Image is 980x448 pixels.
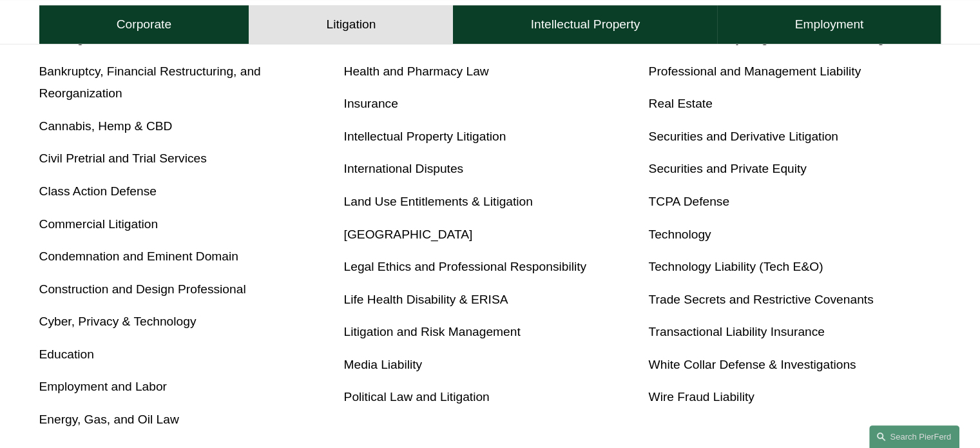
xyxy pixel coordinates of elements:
[648,32,884,45] a: Products Liability Litigation and Counseling
[344,195,533,208] a: Land Use Entitlements & Litigation
[39,184,157,198] a: Class Action Defense
[648,130,838,143] a: Securities and Derivative Litigation
[344,130,506,143] a: Intellectual Property Litigation
[39,32,212,45] a: Banking and Financial Services
[39,347,94,361] a: Education
[648,97,712,110] a: Real Estate
[648,293,873,306] a: Trade Secrets and Restrictive Covenants
[39,249,238,263] a: Condemnation and Eminent Domain
[344,260,587,273] a: Legal Ethics and Professional Responsibility
[648,162,806,175] a: Securities and Private Equity
[39,119,173,133] a: Cannabis, Hemp & CBD
[648,358,856,371] a: White Collar Defense & Investigations
[344,358,423,371] a: Media Liability
[344,162,464,175] a: International Disputes
[326,17,376,32] h4: Litigation
[39,217,158,231] a: Commercial Litigation
[39,315,197,328] a: Cyber, Privacy & Technology
[117,17,171,32] h4: Corporate
[344,32,545,45] a: Government and Government Affairs
[648,195,729,208] a: TCPA Defense
[39,282,246,296] a: Construction and Design Professional
[648,64,861,78] a: Professional and Management Liability
[344,64,489,78] a: Health and Pharmacy Law
[648,325,824,338] a: Transactional Liability Insurance
[39,151,207,165] a: Civil Pretrial and Trial Services
[344,390,490,404] a: Political Law and Litigation
[869,425,959,448] a: Search this site
[39,64,261,101] a: Bankruptcy, Financial Restructuring, and Reorganization
[648,260,823,273] a: Technology Liability (Tech E&O)
[39,380,167,393] a: Employment and Labor
[39,413,179,426] a: Energy, Gas, and Oil Law
[531,17,640,32] h4: Intellectual Property
[344,325,521,338] a: Litigation and Risk Management
[344,228,473,241] a: [GEOGRAPHIC_DATA]
[648,390,754,404] a: Wire Fraud Liability
[344,97,398,110] a: Insurance
[795,17,864,32] h4: Employment
[648,228,711,241] a: Technology
[344,293,508,306] a: Life Health Disability & ERISA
